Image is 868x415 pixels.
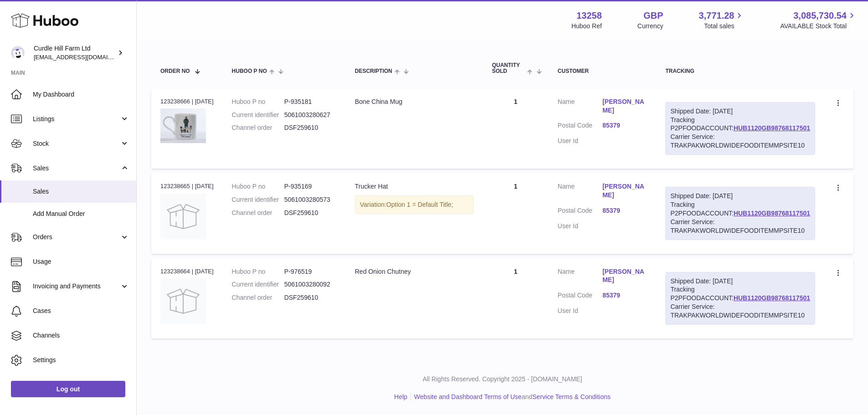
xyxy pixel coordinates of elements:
[734,124,810,132] a: HUB1120GB98768117501
[602,291,647,300] a: 85379
[492,62,525,74] span: Quantity Sold
[144,375,861,384] p: All Rights Reserved. Copyright 2025 - [DOMAIN_NAME]
[734,294,810,302] a: HUB1120GB98768117501
[355,195,474,214] div: Variation:
[414,393,522,400] a: Website and Dashboard Terms of Use
[670,302,810,320] div: Carrier Service: TRAKPAKWORLDWIDEFOODITEMMPSITE10
[160,68,190,74] span: Order No
[33,115,120,123] span: Listings
[160,182,214,190] div: 123238665 | [DATE]
[483,88,549,169] td: 1
[33,331,129,340] span: Channels
[11,46,25,60] img: internalAdmin-13258@internal.huboo.com
[637,22,663,31] div: Currency
[532,393,611,400] a: Service Terms & Conditions
[33,233,120,241] span: Orders
[284,267,337,276] dd: P-976519
[704,22,745,31] span: Total sales
[483,258,549,338] td: 1
[33,90,129,99] span: My Dashboard
[665,187,815,240] div: Tracking P2PFOODACCOUNT:
[355,267,474,276] div: Red Onion Chutney
[33,307,129,315] span: Cases
[670,107,810,116] div: Shipped Date: [DATE]
[355,182,474,191] div: Trucker Hat
[232,267,284,276] dt: Huboo P no
[558,121,602,132] dt: Postal Code
[232,195,284,204] dt: Current identifier
[34,44,116,61] div: Curdle Hill Farm Ltd
[160,108,206,143] img: 132581705942519.jpg
[602,121,647,130] a: 85379
[386,201,453,208] span: Option 1 = Default Title;
[670,277,810,286] div: Shipped Date: [DATE]
[284,293,337,302] dd: DSF259610
[160,194,206,239] img: no-photo.jpg
[232,97,284,106] dt: Huboo P no
[284,182,337,191] dd: P-935169
[602,182,647,200] a: [PERSON_NAME]
[571,22,602,31] div: Huboo Ref
[483,173,549,253] td: 1
[232,280,284,289] dt: Current identifier
[232,209,284,217] dt: Channel order
[284,111,337,119] dd: 5061003280627
[33,356,129,364] span: Settings
[558,291,602,302] dt: Postal Code
[33,139,120,148] span: Stock
[780,22,857,31] span: AVAILABLE Stock Total
[33,257,129,266] span: Usage
[34,53,134,61] span: [EMAIL_ADDRESS][DOMAIN_NAME]
[602,267,647,285] a: [PERSON_NAME]
[33,164,120,173] span: Sales
[558,68,647,74] div: Customer
[670,218,810,235] div: Carrier Service: TRAKPAKWORLDWIDEFOODITEMMPSITE10
[232,123,284,132] dt: Channel order
[699,10,734,22] span: 3,771.28
[284,280,337,289] dd: 5061003280092
[665,102,815,155] div: Tracking P2PFOODACCOUNT:
[232,293,284,302] dt: Channel order
[665,68,815,74] div: Tracking
[699,10,745,31] a: 3,771.28 Total sales
[643,10,663,22] strong: GBP
[558,182,602,202] dt: Name
[160,278,206,324] img: no-photo.jpg
[558,222,602,231] dt: User Id
[284,123,337,132] dd: DSF259610
[232,182,284,191] dt: Huboo P no
[232,111,284,119] dt: Current identifier
[670,133,810,150] div: Carrier Service: TRAKPAKWORLDWIDEFOODITEMMPSITE10
[665,272,815,325] div: Tracking P2PFOODACCOUNT:
[284,97,337,106] dd: P-935181
[576,10,602,22] strong: 13258
[670,192,810,200] div: Shipped Date: [DATE]
[394,393,407,400] a: Help
[284,195,337,204] dd: 5061003280573
[602,97,647,115] a: [PERSON_NAME]
[355,97,474,106] div: Bone China Mug
[160,267,214,276] div: 123238664 | [DATE]
[355,68,392,74] span: Description
[558,137,602,145] dt: User Id
[558,206,602,217] dt: Postal Code
[602,206,647,215] a: 85379
[33,210,129,218] span: Add Manual Order
[558,307,602,315] dt: User Id
[780,10,857,31] a: 3,085,730.54 AVAILABLE Stock Total
[734,210,810,217] a: HUB1120GB98768117501
[411,393,611,401] li: and
[284,209,337,217] dd: DSF259610
[232,68,267,74] span: Huboo P no
[11,381,125,397] a: Log out
[160,97,214,106] div: 123238666 | [DATE]
[33,282,120,291] span: Invoicing and Payments
[33,187,129,196] span: Sales
[558,97,602,117] dt: Name
[793,10,847,22] span: 3,085,730.54
[558,267,602,287] dt: Name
